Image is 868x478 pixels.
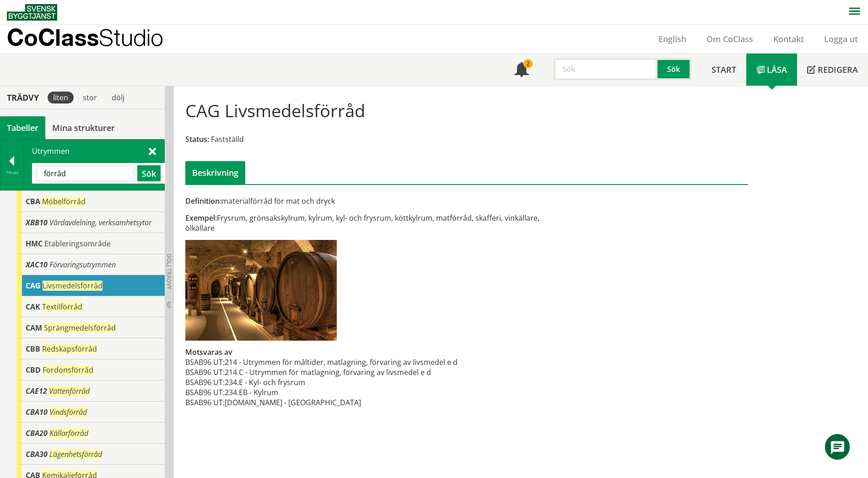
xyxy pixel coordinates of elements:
span: Definition: [185,196,221,206]
td: 214.C - Utrymmen för matlagning, förvaring av livsmedel e d [225,367,458,377]
span: CAK [26,302,40,312]
p: CoClass [7,32,163,43]
span: Status: [185,134,209,144]
span: HMC [26,239,43,249]
span: Etableringsområde [44,239,111,249]
span: Dölj trädvy [165,254,173,289]
span: XBB10 [26,217,48,228]
div: materialförråd för mat och dryck [185,196,555,206]
td: BSAB96 UT: [185,387,225,397]
a: Start [701,54,746,86]
span: Förvaringsutrymmen [49,260,116,270]
div: Gå till informationssidan för CoClass Studio [16,359,165,380]
div: Gå till informationssidan för CoClass Studio [16,275,165,296]
span: Redigera [818,64,858,75]
span: Fastställd [211,134,244,144]
span: Start [712,64,736,75]
span: Sprängmedelsförråd [44,323,116,333]
span: Motsvaras av [185,347,232,357]
td: 234.E - Kyl- och frysrum [225,377,458,387]
span: Vattenförråd [49,386,90,396]
div: Gå till informationssidan för CoClass Studio [16,254,165,275]
div: Trädvy [2,92,44,103]
span: Fordonsförråd [43,365,93,375]
span: Studio [99,24,163,51]
span: CAE12 [26,386,47,396]
div: Gå till informationssidan för CoClass Studio [16,296,165,317]
span: CBD [26,365,41,375]
a: Om CoClass [696,33,763,44]
td: 214 - Utrymmen för måltider, matlagning, förvaring av livsmedel e d [225,357,458,367]
input: Sök [554,58,658,80]
td: BSAB96 UT: [185,357,225,367]
div: Gå till informationssidan för CoClass Studio [16,338,165,359]
div: liten [48,92,74,103]
span: Stäng sök [149,146,156,156]
span: Notifikationer [514,63,529,78]
td: 234.EB - Kylrum [225,387,458,397]
td: BSAB96 UT: [185,377,225,387]
div: Gå till informationssidan för CoClass Studio [16,402,165,423]
div: Gå till informationssidan för CoClass Studio [16,233,165,254]
div: 2 [523,59,533,68]
td: BSAB96 UT: [185,397,225,407]
span: Textilförråd [42,302,82,312]
span: Källarförråd [49,428,88,438]
span: XAC10 [26,260,48,270]
button: Sök [658,58,691,80]
a: Logga ut [814,33,868,44]
span: CBA [26,196,40,206]
div: Utrymmen [24,140,164,190]
a: Läsa [746,54,797,86]
button: Sök [137,165,161,181]
div: Gå till informationssidan för CoClass Studio [16,380,165,402]
input: Sök [37,165,135,181]
div: Tillbaka [0,169,23,176]
a: Kontakt [763,33,814,44]
div: Gå till informationssidan för CoClass Studio [16,191,165,212]
span: Exempel: [185,213,217,223]
span: Vårdavdelning, verksamhetsytor [49,217,151,228]
img: cag-livsmedelsforrad.jpg [185,240,337,341]
span: Livsmedelsförråd [43,281,102,291]
h1: CAG Livsmedelsförråd [185,100,365,120]
span: Vindsförråd [49,407,87,417]
td: [DOMAIN_NAME] - [GEOGRAPHIC_DATA] [225,397,458,407]
img: Svensk Byggtjänst [7,4,57,21]
span: CBA10 [26,407,48,417]
a: CoClassStudio [7,25,183,53]
span: CBA30 [26,449,48,459]
div: Gå till informationssidan för CoClass Studio [16,212,165,233]
span: CBB [26,344,40,354]
div: stor [77,92,102,103]
span: Redskapsförråd [42,344,97,354]
a: Mina strukturer [45,116,122,139]
span: Lägenhetsförråd [49,449,102,459]
div: Gå till informationssidan för CoClass Studio [16,444,165,465]
span: Möbelförråd [42,196,86,206]
span: CAM [26,323,42,333]
a: Redigera [797,54,868,86]
a: 2 [504,54,539,86]
div: Gå till informationssidan för CoClass Studio [16,423,165,444]
div: Beskrivning [185,161,245,184]
span: Läsa [767,64,787,75]
td: BSAB96 UT: [185,367,225,377]
div: Frysrum, grönsakskylrum, kylrum, kyl- och frysrum, köttkylrum, matförråd, skafferi, vinkällare, ö... [185,213,555,233]
span: CBA20 [26,428,48,438]
span: CAG [26,281,41,291]
div: dölj [106,92,130,103]
a: English [648,33,696,44]
div: Gå till informationssidan för CoClass Studio [16,317,165,338]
